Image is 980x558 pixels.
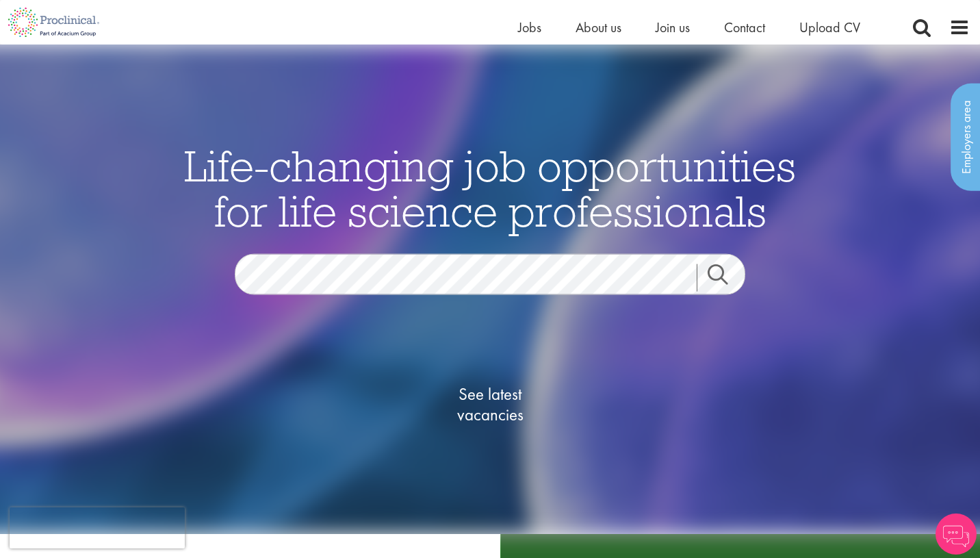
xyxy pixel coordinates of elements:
a: Join us [656,18,690,36]
a: Upload CV [799,18,860,36]
a: Jobs [518,18,541,36]
span: See latest vacancies [422,384,558,425]
img: Chatbot [936,513,977,555]
a: Job search submit button [697,264,756,292]
span: Life-changing job opportunities for life science professionals [184,138,796,238]
a: Contact [724,18,765,36]
a: See latestvacancies [422,329,558,480]
a: About us [576,18,621,36]
iframe: reCAPTCHA [10,507,185,548]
